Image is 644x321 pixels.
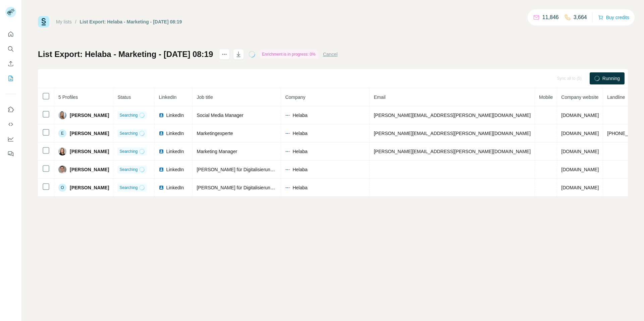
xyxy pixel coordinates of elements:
[159,167,164,172] img: LinkedIn logo
[285,185,290,190] img: company-logo
[5,43,16,55] button: Search
[70,130,109,137] span: [PERSON_NAME]
[117,94,131,100] span: Status
[561,149,599,154] span: [DOMAIN_NAME]
[70,184,109,191] span: [PERSON_NAME]
[159,113,164,118] img: LinkedIn logo
[561,94,598,100] span: Company website
[374,149,531,154] span: [PERSON_NAME][EMAIL_ADDRESS][PERSON_NAME][DOMAIN_NAME]
[159,94,176,100] span: LinkedIn
[219,49,230,60] button: actions
[197,94,213,100] span: Job title
[285,94,305,100] span: Company
[539,94,553,100] span: Mobile
[70,166,109,173] span: [PERSON_NAME]
[159,185,164,190] img: LinkedIn logo
[70,112,109,119] span: [PERSON_NAME]
[5,58,16,70] button: Enrich CSV
[292,112,307,119] span: Helaba
[197,149,237,154] span: Marketing Manager
[561,113,599,118] span: [DOMAIN_NAME]
[58,111,66,119] img: Avatar
[5,72,16,84] button: My lists
[542,13,559,21] p: 11,846
[5,148,16,160] button: Feedback
[166,130,184,137] span: LinkedIn
[58,166,66,174] img: Avatar
[58,129,66,137] div: E
[5,104,16,116] button: Use Surfe on LinkedIn
[292,148,307,155] span: Helaba
[159,131,164,136] img: LinkedIn logo
[292,184,307,191] span: Helaba
[285,167,290,172] img: company-logo
[70,148,109,155] span: [PERSON_NAME]
[598,13,629,22] button: Buy credits
[119,148,138,154] span: Searching
[323,51,338,58] button: Cancel
[607,94,625,100] span: Landline
[197,185,303,190] span: [PERSON_NAME] für Digitalisierungsmanagement
[5,28,16,40] button: Quick start
[285,149,290,154] img: company-logo
[5,133,16,145] button: Dashboard
[166,148,184,155] span: LinkedIn
[5,118,16,130] button: Use Surfe API
[260,50,317,58] div: Enrichment is in progress: 0%
[285,131,290,136] img: company-logo
[75,18,76,25] li: /
[56,19,72,24] a: My lists
[292,130,307,137] span: Helaba
[58,184,66,192] div: O
[197,113,243,118] span: Social Media Manager
[374,131,531,136] span: [PERSON_NAME][EMAIL_ADDRESS][PERSON_NAME][DOMAIN_NAME]
[285,113,290,118] img: company-logo
[574,13,587,21] p: 3,664
[561,185,599,190] span: [DOMAIN_NAME]
[166,166,184,173] span: LinkedIn
[292,166,307,173] span: Helaba
[119,112,138,118] span: Searching
[58,147,66,155] img: Avatar
[197,167,303,172] span: [PERSON_NAME] für Digitalisierungsmanagement
[374,113,531,118] span: [PERSON_NAME][EMAIL_ADDRESS][PERSON_NAME][DOMAIN_NAME]
[119,185,138,191] span: Searching
[602,75,620,82] span: Running
[119,130,138,136] span: Searching
[374,94,385,100] span: Email
[561,131,599,136] span: [DOMAIN_NAME]
[197,131,233,136] span: Marketingexperte
[166,184,184,191] span: LinkedIn
[119,167,138,173] span: Searching
[561,167,599,172] span: [DOMAIN_NAME]
[38,49,213,60] h1: List Export: Helaba - Marketing - [DATE] 08:19
[80,18,182,25] div: List Export: Helaba - Marketing - [DATE] 08:19
[166,112,184,119] span: LinkedIn
[38,16,49,27] img: Surfe Logo
[159,149,164,154] img: LinkedIn logo
[58,94,78,100] span: 5 Profiles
